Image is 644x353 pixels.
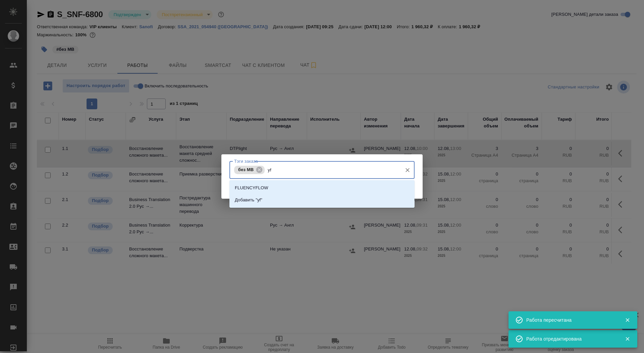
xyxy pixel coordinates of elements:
[234,167,258,172] span: без МВ
[621,336,634,342] button: Закрыть
[526,317,615,323] div: Работа пересчитана
[403,165,412,175] button: Очистить
[235,197,262,203] p: Добавить "yf"
[526,336,615,342] div: Работа отредактирована
[235,185,268,191] p: FLUENCYFLOW
[621,317,634,323] button: Закрыть
[234,166,265,174] div: без МВ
